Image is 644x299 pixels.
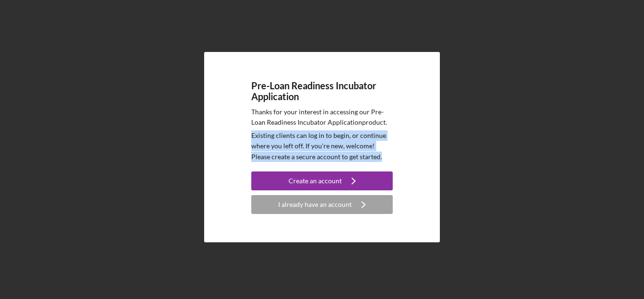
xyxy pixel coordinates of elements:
[251,107,393,128] p: Thanks for your interest in accessing our Pre-Loan Readiness Incubator Application product.
[251,195,393,214] button: I already have an account
[289,171,342,190] div: Create an account
[251,171,393,193] a: Create an account
[251,130,393,162] p: Existing clients can log in to begin, or continue where you left off. If you're new, welcome! Ple...
[251,171,393,190] button: Create an account
[278,195,352,214] div: I already have an account
[251,80,393,102] h4: Pre-Loan Readiness Incubator Application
